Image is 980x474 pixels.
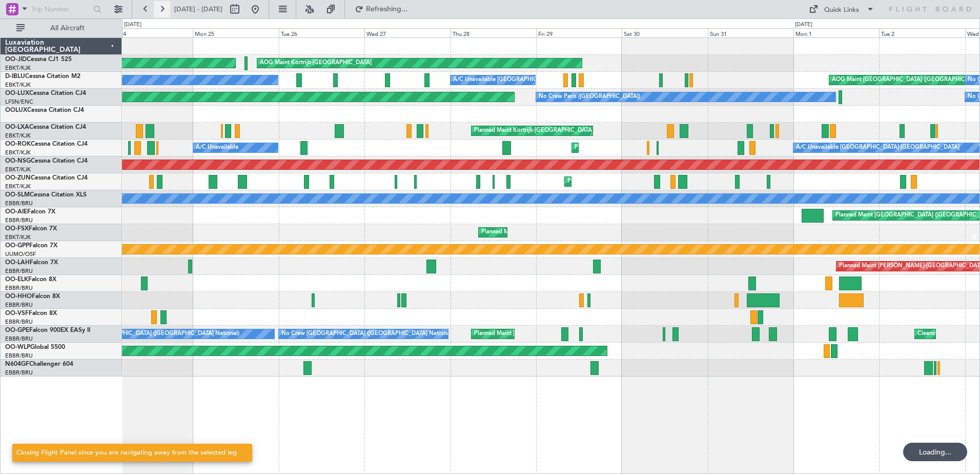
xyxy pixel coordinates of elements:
[5,250,36,258] a: UUMO/OSF
[481,225,601,240] div: Planned Maint Kortrijk-[GEOGRAPHIC_DATA]
[5,276,56,283] a: OO-ELKFalcon 8X
[5,233,31,241] a: EBKT/KJK
[365,6,409,13] span: Refreshing...
[5,73,25,80] span: D-IBLU
[5,335,33,343] a: EBBR/BRU
[539,89,640,105] div: No Crew Paris ([GEOGRAPHIC_DATA])
[5,166,31,173] a: EBKT/KJK
[31,2,90,17] input: Trip Number
[5,149,31,156] a: EBKT/KJK
[5,276,28,283] span: OO-ELK
[5,318,33,326] a: EBBR/BRU
[5,124,29,130] span: OO-LXA
[5,183,31,190] a: EBKT/KJK
[174,5,222,14] span: [DATE] - [DATE]
[5,260,58,266] a: OO-LAHFalcon 7X
[5,98,33,106] a: LFSN/ENC
[5,352,33,360] a: EBBR/BRU
[5,81,31,89] a: EBKT/KJK
[795,21,812,29] div: [DATE]
[5,107,84,113] a: OOLUXCessna Citation CJ4
[364,28,450,37] div: Wed 27
[5,310,57,317] a: OO-VSFFalcon 8X
[350,1,412,17] button: Refreshing...
[5,369,33,377] a: EBBR/BRU
[903,443,967,461] div: Loading...
[193,28,278,37] div: Mon 25
[5,192,87,198] a: OO-SLMCessna Citation XLS
[5,226,57,232] a: OO-FSXFalcon 7X
[5,141,31,147] span: OO-ROK
[5,293,60,300] a: OO-HHOFalcon 8X
[107,28,193,37] div: Sun 24
[5,293,32,300] span: OO-HHO
[124,21,141,29] div: [DATE]
[5,192,30,198] span: OO-SLM
[5,260,30,266] span: OO-LAH
[5,200,33,207] a: EBBR/BRU
[5,158,31,164] span: OO-NSG
[5,216,33,224] a: EBBR/BRU
[5,141,88,147] a: OO-ROKCessna Citation CJ4
[5,301,33,309] a: EBBR/BRU
[5,344,30,350] span: OO-WLP
[793,28,879,37] div: Mon 1
[5,73,80,80] a: D-IBLUCessna Citation M2
[5,175,88,181] a: OO-ZUNCessna Citation CJ4
[5,243,57,249] a: OO-GPPFalcon 7X
[5,243,29,249] span: OO-GPP
[5,327,90,333] a: OO-GPEFalcon 900EX EASy II
[567,174,687,189] div: Planned Maint Kortrijk-[GEOGRAPHIC_DATA]
[708,28,793,37] div: Sun 31
[453,72,617,88] div: A/C Unavailable [GEOGRAPHIC_DATA]-[GEOGRAPHIC_DATA]
[5,209,27,215] span: OO-AIE
[474,326,660,342] div: Planned Maint [GEOGRAPHIC_DATA] ([GEOGRAPHIC_DATA] National)
[5,64,31,72] a: EBKT/KJK
[5,209,55,215] a: OO-AIEFalcon 7X
[260,55,372,71] div: AOG Maint Kortrijk-[GEOGRAPHIC_DATA]
[27,25,108,32] span: All Aircraft
[5,90,86,96] a: OO-LUXCessna Citation CJ4
[474,123,594,139] div: Planned Maint Kortrijk-[GEOGRAPHIC_DATA]
[5,56,27,63] span: OO-JID
[5,226,29,232] span: OO-FSX
[5,310,29,317] span: OO-VSF
[622,28,707,37] div: Sat 30
[196,140,238,155] div: A/C Unavailable
[5,267,33,275] a: EBBR/BRU
[5,56,72,63] a: OO-JIDCessna CJ1 525
[5,90,29,96] span: OO-LUX
[5,284,33,292] a: EBBR/BRU
[281,326,453,342] div: No Crew [GEOGRAPHIC_DATA] ([GEOGRAPHIC_DATA] National)
[68,326,239,342] div: No Crew [GEOGRAPHIC_DATA] ([GEOGRAPHIC_DATA] National)
[5,158,88,164] a: OO-NSGCessna Citation CJ4
[451,28,536,37] div: Thu 28
[5,361,29,367] span: N604GF
[5,175,31,181] span: OO-ZUN
[11,20,111,36] button: All Aircraft
[5,361,73,367] a: N604GFChallenger 604
[5,344,65,350] a: OO-WLPGlobal 5500
[5,132,31,140] a: EBKT/KJK
[575,140,694,155] div: Planned Maint Kortrijk-[GEOGRAPHIC_DATA]
[5,124,86,130] a: OO-LXACessna Citation CJ4
[5,107,27,113] span: OOLUX
[16,448,237,458] div: Closing Flight Panel since you are navigating away from the selected leg
[879,28,965,37] div: Tue 2
[5,327,29,333] span: OO-GPE
[279,28,364,37] div: Tue 26
[536,28,622,37] div: Fri 29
